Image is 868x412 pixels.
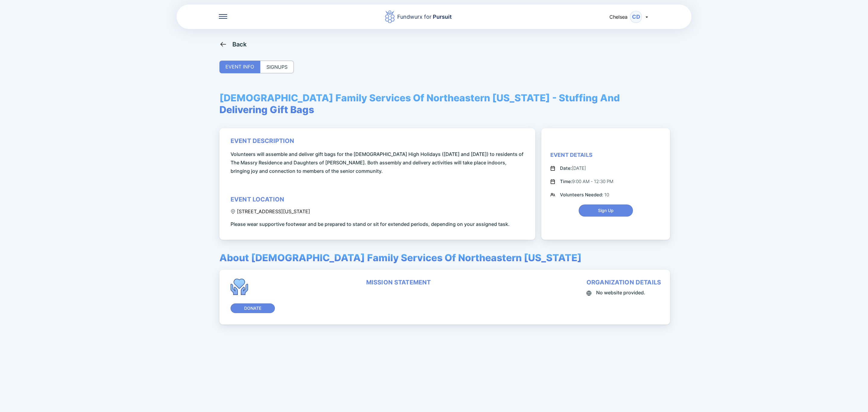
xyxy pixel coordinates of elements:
div: [DATE] [560,165,586,172]
span: [DEMOGRAPHIC_DATA] Family Services Of Northeastern [US_STATE] - Stuffing And Delivering Gift Bags [219,92,649,116]
div: EVENT INFO [219,61,260,73]
span: Donate [244,305,261,311]
button: Sign Up [579,204,633,217]
span: Time: [560,179,572,184]
div: 10 [560,191,609,198]
span: Pursuit [432,14,452,20]
span: Sign Up [598,208,614,214]
div: CD [630,11,642,23]
span: Chelsea [609,14,627,20]
div: Event Details [550,151,593,159]
div: organization details [587,279,661,286]
div: 9:00 AM - 12:30 PM [560,178,613,185]
div: event description [231,137,294,144]
span: Date: [560,165,572,171]
div: mission statement [366,279,431,286]
div: SIGNUPS [260,61,294,73]
div: [STREET_ADDRESS][US_STATE] [231,208,310,214]
div: Back [232,41,247,48]
span: About [DEMOGRAPHIC_DATA] Family Services Of Northeastern [US_STATE] [219,252,582,264]
span: Volunteers will assemble and deliver gift bags for the [DEMOGRAPHIC_DATA] High Holidays ([DATE] a... [231,150,526,175]
button: Donate [231,303,275,313]
span: Please wear supportive footwear and be prepared to stand or sit for extended periods, depending o... [231,220,510,228]
div: event location [231,196,284,203]
span: No website provided. [596,288,645,297]
span: Volunteers Needed: [560,192,604,198]
div: Fundwurx for [397,13,452,21]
